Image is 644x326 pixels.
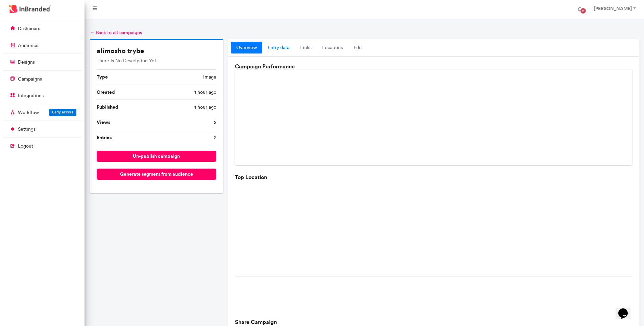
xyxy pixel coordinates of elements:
[97,151,217,162] button: un-publish campaign
[235,319,632,325] h6: Share Campaign
[580,8,586,14] span: 2
[18,59,35,66] p: designs
[18,25,41,32] p: dashboard
[97,89,115,95] b: Created
[97,47,217,55] h5: alimosho trybe
[3,89,82,102] a: integrations
[231,42,262,54] a: overview
[7,3,53,15] img: InBranded Logo
[235,63,632,70] h6: Campaign Performance
[262,42,295,54] a: entry data
[3,56,82,68] a: designs
[18,109,39,116] p: Workflow
[203,74,216,81] span: image
[18,92,44,99] p: integrations
[235,174,632,180] h6: Top Location
[3,123,82,135] a: settings
[97,169,217,180] button: Generate segment from audience
[194,104,216,111] span: 1 hour ago
[97,119,110,125] b: Views
[295,42,317,54] a: links
[194,89,216,96] span: 1 hour ago
[317,42,348,54] a: locations
[3,39,82,52] a: audience
[594,5,632,12] strong: [PERSON_NAME]
[3,106,82,119] a: WorkflowEarly access
[97,104,118,110] b: Published
[97,74,108,80] b: Type
[587,3,641,16] a: [PERSON_NAME]
[348,42,367,54] a: Edit
[18,143,33,150] p: logout
[18,126,35,133] p: settings
[3,22,82,35] a: dashboard
[90,30,142,36] a: ← Back to all campaigns
[214,119,216,126] span: 2
[616,299,637,319] iframe: chat widget
[52,110,73,114] span: Early access
[572,3,587,16] button: 2
[3,72,82,85] a: campaigns
[18,42,39,49] p: audience
[18,76,42,83] p: campaigns
[97,58,217,64] p: There Is No Description Yet
[214,134,216,141] span: 2
[97,134,112,140] b: Entries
